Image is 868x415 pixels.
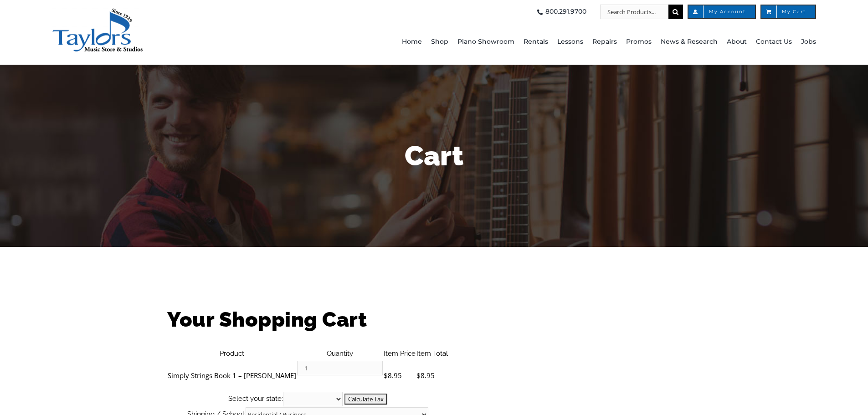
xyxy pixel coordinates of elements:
span: My Account [698,10,746,14]
input: Search [668,5,683,19]
a: Remove item from cart [470,315,478,324]
span: Jobs [801,35,816,49]
a: About [727,19,747,65]
td: $5.95 [621,374,696,389]
a: Lessons [557,19,583,65]
a: taylors-music-store-west-chester [52,7,143,16]
span: Promos [626,35,652,49]
a: Shop [431,19,448,65]
th: Select your state: [172,328,696,343]
td: Shipping: [547,374,621,389]
span: Home [402,35,422,49]
a: Repairs [592,19,617,65]
td: Total: [547,389,621,404]
td: $14.90 [621,389,696,404]
a: My Cart [760,5,816,19]
span: Lessons [557,35,583,49]
td: Subtotal: [547,359,621,374]
a: My Account [688,5,756,19]
h1: Cart [168,137,701,175]
td: $8.95 [621,313,696,328]
input: Calculate Tax [647,331,693,341]
span: My Cart [770,10,806,14]
th: Item Price [547,297,621,313]
input: Update Total [448,362,493,372]
th: Item Total [621,297,696,313]
a: Jobs [801,19,816,65]
img: Remove Item [470,315,478,322]
a: Piano Showroom [457,19,514,65]
span: Contact Us [756,35,792,49]
span: 800.291.9700 [545,5,586,19]
a: Home [402,19,422,65]
select: State billing address [586,331,646,341]
a: News & Research [661,19,718,65]
input: Search Products... [600,5,668,19]
span: Shop [431,35,448,49]
nav: Main Menu [251,19,816,65]
nav: Top Right [251,5,816,19]
td: Simply Strings Book 1 – [PERSON_NAME] [172,313,446,328]
th: Shipping / School: [172,343,696,359]
a: Promos [626,19,652,65]
span: About [727,35,747,49]
h1: Your Shopping Cart [172,269,696,288]
a: Rentals [524,19,548,65]
a: 800.291.9700 [534,5,586,19]
span: Piano Showroom [457,35,514,49]
th: Product [172,297,446,313]
th: Quantity [446,297,547,313]
span: Repairs [592,35,617,49]
td: $8.95 [547,313,621,328]
span: Rentals [524,35,548,49]
td: $8.95 [621,359,696,374]
span: News & Research [661,35,718,49]
a: Contact Us [756,19,792,65]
